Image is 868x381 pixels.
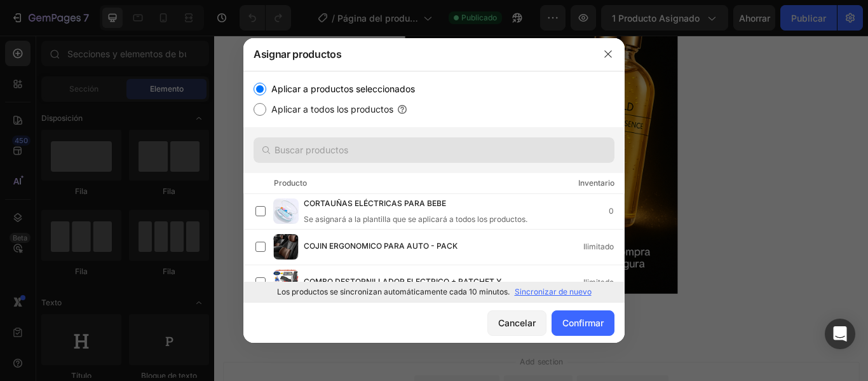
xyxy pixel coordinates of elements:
font: 0 [609,206,614,216]
img: imagen del producto [273,198,299,224]
font: CORTAUÑAS ELÉCTRICAS PARA BEBE [304,198,446,208]
font: Ilimitado [583,242,614,251]
button: Cancelar [487,310,546,336]
img: imagen del producto [273,270,299,295]
button: Confirmar [552,310,614,336]
div: Abrir Intercom Messenger [825,319,855,349]
font: Ilimitado [583,277,614,287]
font: Sincronizar de nuevo [515,287,592,296]
font: Inventario [578,178,614,188]
font: COMBO DESTORNILLADOR ELECTRICO + RATCHET Y JUEGO DE DADOS [304,277,508,299]
font: Aplicar a productos seleccionados [271,83,415,94]
img: imagen del producto [273,234,299,260]
font: Cancelar [498,317,536,328]
font: Confirmar [562,317,604,328]
input: Buscar productos [254,137,614,163]
font: Producto [274,178,307,188]
font: Los productos se sincronizan automáticamente cada 10 minutos. [277,287,510,296]
font: Aplicar a todos los productos [271,104,393,114]
font: Asignar productos [254,48,342,60]
font: Se asignará a la plantilla que se aplicará a todos los productos. [304,214,527,224]
font: COJIN ERGONOMICO PARA AUTO - PACK [304,241,458,251]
